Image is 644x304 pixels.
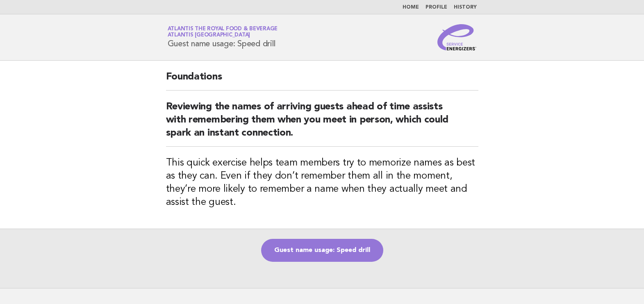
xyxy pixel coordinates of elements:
[166,157,478,209] h3: This quick exercise helps team members try to memorize names as best as they can. Even if they do...
[454,5,477,10] a: History
[166,70,478,91] h2: Foundations
[166,100,478,147] h2: Reviewing the names of arriving guests ahead of time assists with remembering them when you meet ...
[437,24,477,50] img: Service Energizers
[168,27,278,48] h1: Guest name usage: Speed drill
[261,239,383,262] a: Guest name usage: Speed drill
[168,26,278,38] a: Atlantis the Royal Food & BeverageAtlantis [GEOGRAPHIC_DATA]
[403,5,419,10] a: Home
[426,5,447,10] a: Profile
[168,33,250,38] span: Atlantis [GEOGRAPHIC_DATA]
